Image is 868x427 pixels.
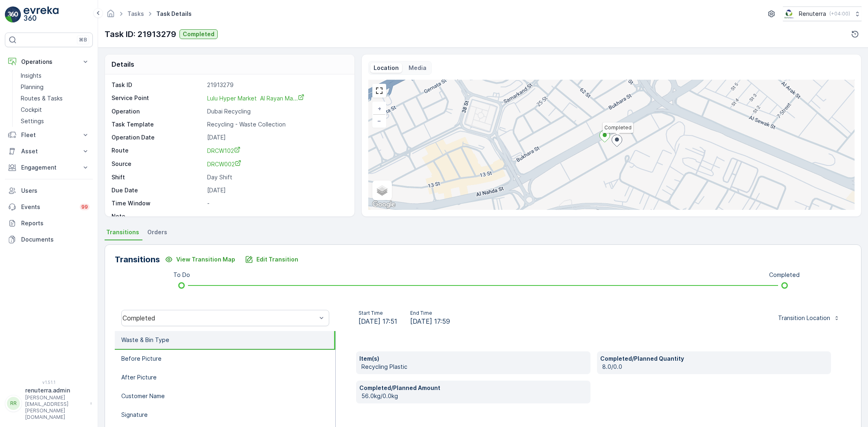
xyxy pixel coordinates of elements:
[799,10,826,18] p: Renuterra
[409,64,426,72] p: Media
[373,181,391,199] a: Layers
[207,161,241,168] span: DRCW002
[361,363,587,371] p: Recycling Plastic
[207,199,346,207] p: -
[5,54,93,70] button: Operations
[112,199,204,207] p: Time Window
[410,316,450,326] span: [DATE] 17:59
[122,314,317,322] div: Completed
[112,81,204,89] p: Task ID
[112,107,204,115] p: Operation
[778,314,830,322] p: Transition Location
[5,143,93,159] button: Asset
[17,93,93,104] a: Routes & Tasks
[112,120,204,129] p: Task Template
[829,11,850,17] p: ( +04:00 )
[21,203,75,211] p: Events
[25,386,86,394] p: renuterra.admin
[115,253,160,266] p: Transitions
[374,64,399,72] p: Location
[112,133,204,142] p: Operation Date
[207,173,346,181] p: Day Shift
[207,160,346,168] a: DRCW002
[17,104,93,115] a: Cockpit
[207,94,304,102] a: Lulu Hyper Market Al Rayan Ma...
[21,131,77,139] p: Fleet
[600,355,828,363] p: Completed/Planned Quantity
[112,160,204,168] p: Source
[207,81,346,89] p: 21913279
[21,117,44,125] p: Settings
[173,271,190,279] p: To Do
[773,312,845,325] button: Transition Location
[207,133,346,142] p: [DATE]
[112,212,204,220] p: Note
[769,271,800,279] p: Completed
[21,163,77,172] p: Engagement
[240,253,303,266] button: Edit Transition
[112,94,204,102] p: Service Point
[121,392,165,400] p: Customer Name
[112,146,204,155] p: Route
[5,127,93,143] button: Fleet
[112,173,204,181] p: Shift
[81,204,88,210] p: 99
[373,102,385,115] a: Zoom In
[79,37,87,43] p: ⌘B
[106,228,139,236] span: Transitions
[207,186,346,194] p: [DATE]
[147,228,167,236] span: Orders
[5,386,93,420] button: RRrenuterra.admin[PERSON_NAME][EMAIL_ADDRESS][PERSON_NAME][DOMAIN_NAME]
[377,117,381,124] span: −
[783,7,861,21] button: Renuterra(+04:00)
[207,146,346,155] a: DRCW102
[183,30,214,38] p: Completed
[21,147,77,155] p: Asset
[21,72,42,80] p: Insights
[21,235,90,244] p: Documents
[127,10,144,17] a: Tasks
[21,58,77,66] p: Operations
[121,336,169,344] p: Waste & Bin Type
[207,212,346,220] p: -
[5,231,93,248] a: Documents
[21,94,63,102] p: Routes & Tasks
[21,219,90,227] p: Reports
[7,397,20,410] div: RR
[378,105,381,112] span: +
[17,115,93,127] a: Settings
[361,392,587,400] p: 56.0kg/0.0kg
[21,83,44,91] p: Planning
[207,107,346,115] p: Dubai Recycling
[121,411,148,419] p: Signature
[359,316,397,326] span: [DATE] 17:51
[121,373,157,381] p: After Picture
[5,215,93,231] a: Reports
[106,12,115,19] a: Homepage
[21,106,42,114] p: Cockpit
[112,59,134,69] p: Details
[179,29,218,39] button: Completed
[359,384,587,392] p: Completed/Planned Amount
[359,355,587,363] p: Item(s)
[370,199,397,210] img: Google
[373,115,385,127] a: Zoom Out
[207,147,241,154] span: DRCW102
[160,253,240,266] button: View Transition Map
[207,95,304,102] span: Lulu Hyper Market Al Rayan Ma...
[5,159,93,176] button: Engagement
[24,7,59,23] img: logo_light-DOdMpM7g.png
[176,255,235,264] p: View Transition Map
[21,187,90,195] p: Users
[783,9,796,18] img: Screenshot_2024-07-26_at_13.33.01.png
[370,199,397,210] a: Open this area in Google Maps (opens a new window)
[5,199,93,215] a: Events99
[112,186,204,194] p: Due Date
[105,28,176,40] p: Task ID: 21913279
[602,363,828,371] p: 8.0/0.0
[25,394,86,420] p: [PERSON_NAME][EMAIL_ADDRESS][PERSON_NAME][DOMAIN_NAME]
[207,120,346,129] p: Recycling - Waste Collection
[5,380,93,385] span: v 1.51.1
[17,81,93,93] a: Planning
[5,183,93,199] a: Users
